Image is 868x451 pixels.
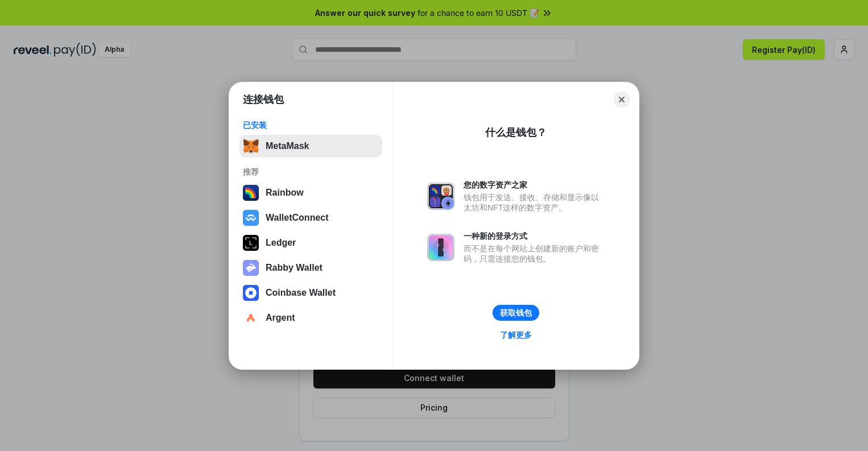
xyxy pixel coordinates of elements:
h1: 连接钱包 [243,93,284,106]
div: Ledger [266,238,296,248]
div: 已安装 [243,120,379,130]
div: 一种新的登录方式 [464,231,605,241]
div: 获取钱包 [500,308,532,318]
img: svg+xml,%3Csvg%20fill%3D%22none%22%20height%3D%2233%22%20viewBox%3D%220%200%2035%2033%22%20width%... [243,138,259,154]
img: svg+xml,%3Csvg%20width%3D%22120%22%20height%3D%22120%22%20viewBox%3D%220%200%20120%20120%22%20fil... [243,185,259,201]
div: 推荐 [243,167,379,177]
div: Argent [266,313,295,323]
button: WalletConnect [239,206,382,229]
button: Ledger [239,231,382,254]
button: MetaMask [239,135,382,158]
div: Rabby Wallet [266,263,323,273]
img: svg+xml,%3Csvg%20width%3D%2228%22%20height%3D%2228%22%20viewBox%3D%220%200%2028%2028%22%20fill%3D... [243,285,259,301]
div: Rainbow [266,188,304,198]
div: 而不是在每个网站上创建新的账户和密码，只需连接您的钱包。 [464,243,605,264]
div: WalletConnect [266,213,329,223]
div: MetaMask [266,141,309,151]
img: svg+xml,%3Csvg%20xmlns%3D%22http%3A%2F%2Fwww.w3.org%2F2000%2Fsvg%22%20fill%3D%22none%22%20viewBox... [427,183,454,210]
div: 钱包用于发送、接收、存储和显示像以太坊和NFT这样的数字资产。 [464,192,605,213]
div: 了解更多 [500,330,532,340]
button: 获取钱包 [493,305,539,321]
a: 了解更多 [493,328,539,342]
button: Rainbow [239,181,382,204]
img: svg+xml,%3Csvg%20xmlns%3D%22http%3A%2F%2Fwww.w3.org%2F2000%2Fsvg%22%20width%3D%2228%22%20height%3... [243,235,259,251]
div: 您的数字资产之家 [464,180,605,190]
button: Rabby Wallet [239,256,382,279]
button: Coinbase Wallet [239,282,382,304]
div: Coinbase Wallet [266,288,336,298]
button: Close [614,92,630,107]
img: svg+xml,%3Csvg%20width%3D%2228%22%20height%3D%2228%22%20viewBox%3D%220%200%2028%2028%22%20fill%3D... [243,210,259,226]
div: 什么是钱包？ [485,126,547,139]
img: svg+xml,%3Csvg%20xmlns%3D%22http%3A%2F%2Fwww.w3.org%2F2000%2Fsvg%22%20fill%3D%22none%22%20viewBox... [427,234,454,261]
img: svg+xml,%3Csvg%20xmlns%3D%22http%3A%2F%2Fwww.w3.org%2F2000%2Fsvg%22%20fill%3D%22none%22%20viewBox... [243,260,259,276]
img: svg+xml,%3Csvg%20width%3D%2228%22%20height%3D%2228%22%20viewBox%3D%220%200%2028%2028%22%20fill%3D... [243,310,259,326]
button: Argent [239,307,382,329]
